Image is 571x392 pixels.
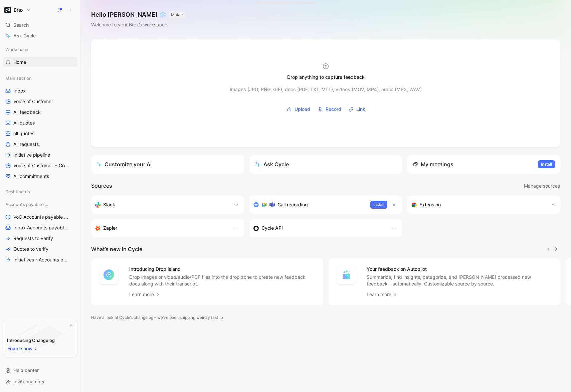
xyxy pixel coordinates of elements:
div: Help center [3,365,77,375]
a: All requests [3,139,77,149]
a: VoC Accounts payable (AP) [3,212,77,222]
button: Manage sources [524,182,560,190]
div: Capture feedback from thousands of sources with Zapier (survey results, recordings, sheets, etc). [95,224,227,232]
div: Welcome to your Brex’s workspace [91,21,185,29]
div: Dashboards [3,187,77,197]
a: Requests to verify [3,233,77,243]
h1: Hello [PERSON_NAME] ❄️ [91,11,185,19]
button: MAKER [169,11,185,18]
button: Install [538,160,555,168]
span: All feedback [13,109,41,116]
span: Upload [295,105,310,113]
p: Summarize, find insights, categorize, and [PERSON_NAME] processed new feedback - automatically. C... [367,274,553,287]
span: Enable now [7,345,33,353]
h3: Call recording [277,201,308,209]
div: Workspace [3,44,77,54]
div: Drop anything to capture feedback [287,73,365,81]
span: Install [541,161,552,168]
div: Search [3,20,77,30]
button: View actions [68,109,75,116]
div: Images (JPG, PNG, GIF), docs (PDF, TXT, VTT), videos (MOV, MP4), audio (MP3, WAV) [230,85,422,93]
button: View actions [68,152,75,158]
div: Capture feedback from anywhere on the web [411,201,543,209]
a: All commitments [3,171,77,181]
button: Upload [284,104,313,114]
button: View actions [68,235,75,242]
span: Ask Cycle [13,32,36,40]
button: View actions [68,141,75,148]
span: All requests [13,141,39,148]
a: Learn more [129,290,161,299]
div: Customize your AI [97,160,152,168]
h2: What’s new in Cycle [91,245,142,253]
a: Voice of Customer [3,96,77,107]
h3: Extension [419,201,441,209]
div: Sync your customers, send feedback and get updates in Slack [95,201,227,209]
div: Sync customers & send feedback from custom sources. Get inspired by our favorite use case [253,224,385,232]
span: Voice of Customer [13,98,53,105]
a: all quotes [3,129,77,139]
span: Voice of Customer + Commercial NRR Feedback [13,162,71,169]
span: Workspace [5,46,28,53]
div: Drop anything here to capture feedback [260,0,291,3]
span: Home [13,59,26,65]
button: View actions [69,214,75,220]
span: all quotes [13,130,34,137]
span: Inbox Accounts payable (AP) [13,224,69,231]
span: Initiatives - Accounts payable (AP) [13,256,70,263]
span: Quotes to verify [13,246,48,252]
h1: Brex [14,7,24,13]
div: Accounts payable (AP) [3,199,77,209]
div: Ask Cycle [255,160,289,168]
a: Customize your AI [91,155,244,174]
div: My meetings [413,160,453,168]
a: Ask Cycle [3,31,77,41]
a: Have a look at Cycle’s changelog – we’ve been shipping weirdly fast [91,314,223,321]
button: View actions [71,162,78,169]
span: Initiative pipeline [13,152,50,158]
button: View actions [68,246,75,252]
span: Link [356,105,365,113]
span: Inbox [13,87,26,94]
a: Inbox Accounts payable (AP) [3,223,77,233]
span: VoC Accounts payable (AP) [13,214,69,220]
span: Invite member [13,379,45,384]
button: View actions [69,224,76,231]
button: View actions [68,120,75,126]
div: Dashboards [3,187,77,199]
span: Requests to verify [13,235,53,242]
span: Search [13,21,29,29]
h2: Sources [91,182,112,190]
div: Docs, images, videos, audio files, links & more [260,3,291,6]
button: View actions [70,256,76,263]
h3: Cycle API [261,224,283,232]
a: Initiative pipeline [3,150,77,160]
button: Install [370,201,387,209]
img: bg-BLZuj68n.svg [9,319,71,353]
div: Accounts payable (AP)VoC Accounts payable (AP)Inbox Accounts payable (AP)Requests to verifyQuotes... [3,199,77,265]
span: Manage sources [524,182,560,190]
button: View actions [68,130,75,137]
span: Record [326,105,341,113]
div: Main section [3,73,77,83]
span: All quotes [13,120,35,126]
a: Quotes to verify [3,244,77,254]
button: View actions [68,98,75,105]
a: Learn more [367,290,398,299]
h4: Your feedback on Autopilot [367,265,553,273]
span: Dashboards [5,188,30,195]
span: Install [373,201,384,208]
h3: Slack [103,201,115,209]
img: Brex [4,7,11,13]
div: Main sectionInboxVoice of CustomerAll feedbackAll quotesall quotesAll requestsInitiative pipeline... [3,73,77,181]
div: Record & transcribe meetings from Zoom, Meet & Teams. [253,201,365,209]
button: Ask Cycle [249,155,402,174]
button: Link [346,104,368,114]
div: Introducing Changelog [7,336,55,344]
span: All commitments [13,173,49,180]
a: All feedback [3,107,77,117]
button: View actions [68,173,75,180]
div: Invite member [3,377,77,387]
p: Drop images or video/audio/PDF files into the drop zone to create new feedback docs along with th... [129,274,315,287]
span: Main section [5,75,32,81]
